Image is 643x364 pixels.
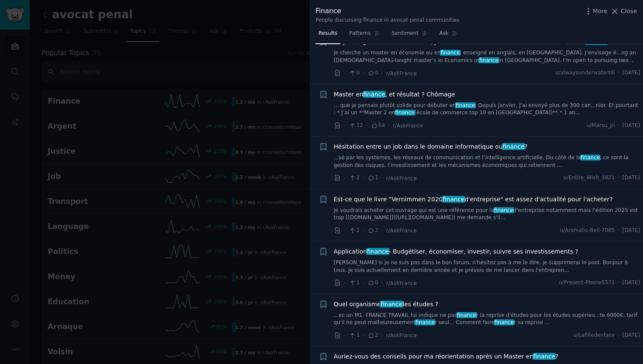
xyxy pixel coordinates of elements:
span: · [363,174,364,183]
div: Finance [316,6,459,17]
span: finance [366,248,390,255]
span: [DATE] [623,174,640,182]
span: Est-ce que le livre "Vernimmen 2020 d'entreprise" est assez d'actualité pour l'acheter? [334,195,613,204]
span: · [381,331,383,340]
span: Close [621,7,637,16]
span: finance [456,312,477,318]
span: · [344,279,346,288]
span: r/AskFrance [386,175,417,181]
span: 2 [349,174,359,182]
span: · [344,331,346,340]
span: · [618,227,620,234]
span: r/AskFrance [386,280,417,286]
a: Je voudrais acheter cet ouvrage qui est une référence pour lafinanced'entreprise notamment mais l... [334,207,640,222]
a: Je cherche un master en économie ou enfinance, enseigné en anglais, en [GEOGRAPHIC_DATA]. J’envis... [334,49,640,64]
span: 64 [371,122,385,130]
span: · [618,174,620,182]
a: Patterns [346,27,382,44]
span: · [381,226,383,235]
button: More [584,7,608,16]
span: [DATE] [623,122,640,130]
a: ...sé par les systèmes, les réseaux de communication et l’intelligence artificielle. Du côté de l... [334,154,640,169]
span: u/Present-Phone5571 [559,279,615,287]
span: 1 [349,279,359,287]
span: finance [532,353,556,360]
a: Quel organismefinanceles études ? [334,300,438,309]
span: · [344,226,346,235]
a: Est-ce que le livre "Vernimmen 2020financed'entreprise" est assez d'actualité pour l'acheter? [334,195,613,204]
span: finance [478,57,499,63]
a: Applicationfinance- Budgétiser, économiser, investir, suivre ses investissements ? [334,247,578,256]
span: u/Marsu_pi [586,122,615,130]
span: 0 [349,69,359,77]
span: 1 [367,174,378,182]
span: u/Aromatic-Bell-7085 [560,227,615,234]
span: 2 [367,332,378,339]
span: · [381,69,383,78]
span: u/Entire_Wish_3821 [563,174,615,182]
span: · [381,174,383,183]
a: Results [316,27,340,44]
span: · [363,226,364,235]
span: r/AskFrance [386,333,417,339]
span: finance [440,50,461,56]
span: finance [380,301,403,308]
span: Results [319,30,337,37]
a: ...ec un M1. FRANCE TRAVAIL lui indique ne pasfinancer la reprise d'études pour les études supéri... [334,312,640,327]
span: Sentiment [392,30,418,37]
span: · [363,69,364,78]
span: Auriez-vous des conseils pour ma réorientation après un Master en ? [334,352,558,361]
span: · [344,174,346,183]
a: [PERSON_NAME] si je ne suis pas dans le bon forum, n'hésitez pas à me le dire, je supprimerai le ... [334,259,640,274]
span: · [618,332,620,339]
span: · [344,69,346,78]
span: finance [494,319,515,325]
span: 0 [367,279,378,287]
span: Application - Budgétiser, économiser, investir, suivre ses investissements ? [334,247,578,256]
span: u/Lafilledenface [573,332,615,339]
span: · [618,69,620,77]
span: 2 [367,227,378,234]
span: · [363,279,364,288]
span: 1 [349,332,359,339]
span: finance [415,319,435,325]
span: Ask [439,30,449,37]
span: · [344,121,346,130]
a: Sentiment [389,27,430,44]
span: r/AskFrance [393,123,424,129]
button: Close [610,7,637,16]
span: · [381,279,383,288]
a: ... que je pensais plutôt solide pour débuter enfinance. Depuis janvier, j’ai envoyé plus de 300 ... [334,102,640,117]
span: finance [363,91,386,98]
span: finance [580,155,601,161]
span: u/alwaysunderwatertill [555,69,615,77]
span: 12 [349,122,363,130]
span: 0 [367,69,378,77]
span: finance [502,143,525,150]
span: 2 [349,227,359,234]
span: [DATE] [623,227,640,234]
span: · [363,331,364,340]
a: Auriez-vous des conseils pour ma réorientation après un Master enfinance? [334,352,558,361]
span: · [388,121,390,130]
span: finance [442,196,465,203]
span: [DATE] [623,69,640,77]
span: More [593,7,608,16]
a: Master enfinance, et résultat ? Chômage [334,90,455,99]
span: Quel organisme les études ? [334,300,438,309]
span: [DATE] [623,279,640,287]
span: · [366,121,368,130]
span: finance [493,207,514,213]
span: [DATE] [623,332,640,339]
span: finance [395,110,415,116]
span: · [618,122,620,130]
span: r/AskFrance [386,228,417,234]
div: People discussing finance in avocat penal communities [316,17,459,24]
a: Ask [436,27,461,44]
span: Master en , et résultat ? Chômage [334,90,455,99]
a: Hésitation entre un job dans le domaine informatique oufinance? [334,142,528,151]
span: r/AskFrance [386,71,417,76]
span: finance [455,102,476,108]
span: Hésitation entre un job dans le domaine informatique ou ? [334,142,528,151]
span: · [618,279,620,287]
